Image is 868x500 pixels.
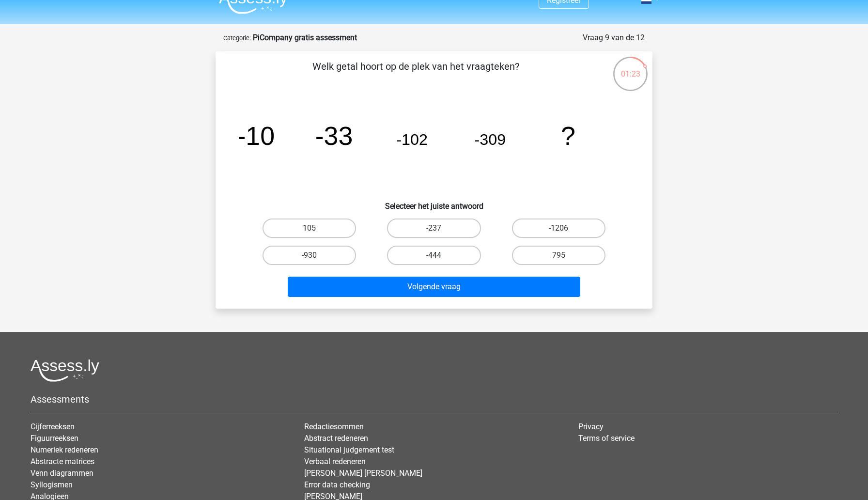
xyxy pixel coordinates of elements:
[31,469,93,478] a: Venn diagrammen
[31,480,73,489] a: Syllogismen
[31,393,837,405] h5: Assessments
[31,457,94,466] a: Abstracte matrices
[31,422,75,431] a: Cijferreeksen
[315,121,353,150] tspan: -33
[512,219,605,238] label: -1206
[561,121,575,150] tspan: ?
[223,34,251,42] small: Categorie:
[396,131,428,148] tspan: -102
[263,219,356,238] label: 105
[612,56,649,80] div: 01:23
[578,422,604,431] a: Privacy
[304,434,368,443] a: Abstract redeneren
[304,469,422,478] a: [PERSON_NAME] [PERSON_NAME]
[304,457,366,466] a: Verbaal redeneren
[31,445,98,454] a: Numeriek redeneren
[231,194,637,211] h6: Selecteer het juiste antwoord
[512,246,605,265] label: 795
[253,33,357,42] strong: PiCompany gratis assessment
[475,131,506,148] tspan: -309
[31,434,78,443] a: Figuurreeksen
[304,445,394,454] a: Situational judgement test
[387,219,480,238] label: -237
[583,32,645,44] div: Vraag 9 van de 12
[231,59,601,88] p: Welk getal hoort op de plek van het vraagteken?
[304,480,370,489] a: Error data checking
[304,422,364,431] a: Redactiesommen
[288,277,581,297] button: Volgende vraag
[31,359,99,382] img: Assessly logo
[578,434,635,443] a: Terms of service
[237,121,275,150] tspan: -10
[263,246,356,265] label: -930
[387,246,480,265] label: -444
